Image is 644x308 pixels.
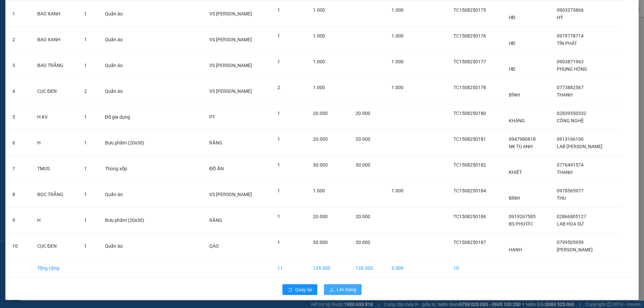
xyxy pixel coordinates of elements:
span: BS PHƯỚC [509,221,533,227]
span: 1.000 [391,33,404,39]
td: 9 [7,207,32,233]
td: 10 [448,259,503,278]
td: H [32,130,79,156]
span: 1 [277,33,280,39]
td: 5 [7,104,32,130]
td: Quần áo [100,78,163,104]
span: KHIẾT [509,170,522,175]
span: 1 [277,240,280,245]
span: 1 [84,37,87,42]
span: QÁO [209,243,219,249]
span: 20.000 [356,214,370,219]
span: 1.000 [313,188,325,193]
span: 0773882567 [557,85,584,90]
span: 0947980818 [509,136,536,142]
span: rollback [288,287,292,293]
span: 1 [84,140,87,145]
td: BAO XANH [32,27,79,53]
span: TC1508250175 [453,7,486,13]
td: Đồ gia dụng [100,104,163,130]
span: 1.000 [313,59,325,64]
span: 20.000 [313,136,328,142]
td: H [32,207,79,233]
td: BỌC TRẮNG [32,182,79,207]
span: Lên hàng [337,286,356,293]
span: HĐ [509,66,516,72]
td: 2 [7,27,32,53]
td: 1 [7,1,32,27]
span: TC1508250178 [453,85,486,90]
span: 1.000 [313,85,325,90]
span: HỶ [557,15,563,20]
span: 1 [277,188,280,193]
span: BÌNH [509,195,520,201]
td: BAO TRẮNG [32,53,79,78]
span: 1 [277,7,280,13]
span: 0978565977 [557,188,584,193]
span: TÍN PHÁT [557,41,577,46]
span: 20.000 [313,111,328,116]
span: 02866805127 [557,214,586,219]
span: 1 [277,59,280,64]
td: 7 [7,156,32,182]
span: 0913166100 [557,136,584,142]
span: CÔNG NGHỆ [557,118,584,123]
span: upload [329,287,334,293]
span: 1 [84,63,87,68]
span: 20.000 [313,214,328,219]
span: 1.000 [391,59,404,64]
span: RĂNG [209,218,222,223]
span: TC1508250180 [453,111,486,116]
span: VS [PERSON_NAME] [209,11,252,16]
td: Quần áo [100,1,163,27]
td: 11 [272,259,308,278]
span: 02839550332 [557,111,586,116]
span: 20.000 [356,136,370,142]
span: 1.000 [391,85,404,90]
span: 1 [84,114,87,120]
span: 1.000 [391,188,404,193]
span: HĐ [509,15,516,20]
span: 0903871963 [557,59,584,64]
span: TC1508250187 [453,240,486,245]
span: 1 [277,111,280,116]
span: 1.000 [313,7,325,13]
span: THANH [557,170,573,175]
span: 1 [277,162,280,168]
span: KHÁNG [509,118,525,123]
td: BAO XANH [32,1,79,27]
span: TC1508250181 [453,136,486,142]
span: 30.000 [356,162,370,168]
span: LAB [PERSON_NAME] [557,144,602,149]
span: ĐỒ ĂN [209,166,223,171]
span: 1 [84,192,87,197]
td: CỤC ĐEN [32,233,79,259]
span: HĐ [509,41,516,46]
span: TC1508250176 [453,33,486,39]
td: 4 [7,78,32,104]
span: VS [PERSON_NAME] [209,192,252,197]
td: Quần áo [100,27,163,53]
span: 2 [277,85,280,90]
span: HẠNH [509,247,522,252]
td: Bưu phẩm (20x30) [100,130,163,156]
span: TC1508250177 [453,59,486,64]
span: Quay lại [295,286,312,293]
td: 125.000 [308,259,350,278]
span: 1 [84,166,87,171]
span: 0903373866 [557,7,584,13]
span: 1 [277,214,280,219]
td: Thùng xốp [100,156,163,182]
span: NK TÚ ANH [509,144,533,149]
span: 1 [277,136,280,142]
td: Quần áo [100,182,163,207]
span: 0919267585 [509,214,536,219]
td: TMUS [32,156,79,182]
span: VS [PERSON_NAME] [209,63,252,68]
td: 10 [7,233,32,259]
span: 0979778714 [557,33,584,39]
td: 120.000 [350,259,386,278]
span: 20.000 [356,111,370,116]
span: PT [209,114,215,120]
span: 2 [84,88,87,94]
